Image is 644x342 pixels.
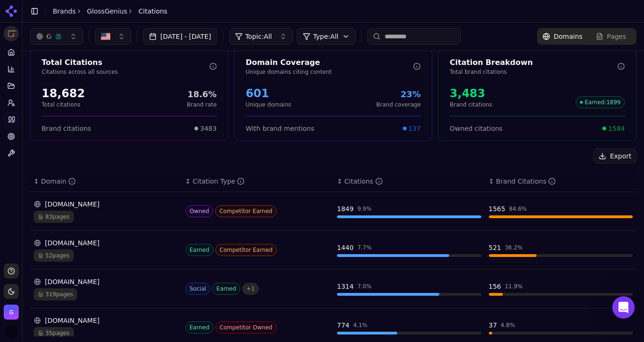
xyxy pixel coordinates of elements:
[489,204,506,214] div: 1565
[34,199,178,209] div: [DOMAIN_NAME]
[160,253,175,268] button: Send a message…
[8,237,179,253] textarea: Message…
[34,177,178,186] div: ↕Domain
[337,243,354,252] div: 1440
[509,205,527,213] div: 84.6 %
[42,68,209,76] p: Citations across all sources
[607,32,626,41] span: Pages
[337,204,354,214] div: 1849
[53,7,76,15] a: Brands
[186,321,214,334] span: Earned
[5,325,18,338] img: Lauren Guberman
[215,205,277,217] span: Competitor Earned
[14,256,22,264] button: Emoji picker
[554,32,583,41] span: Domains
[594,149,637,164] button: Export
[42,57,209,68] div: Total Citations
[242,283,259,295] span: + 1
[246,68,414,76] p: Unique domains citing content
[450,68,617,76] p: Total brand citations
[4,305,19,320] button: Open organization switcher
[101,32,110,41] img: US
[186,205,214,217] span: Owned
[4,305,19,320] img: GlossGenius
[333,171,485,192] th: totalCitationCount
[215,321,277,334] span: Competitor Owned
[44,256,52,264] button: Upload attachment
[186,177,330,186] div: ↕Citation Type
[87,7,127,16] a: GlossGenius
[29,256,37,264] button: Gif picker
[344,177,383,186] div: Citations
[30,171,182,192] th: domain
[485,171,637,192] th: brandCitationCount
[42,124,91,133] span: Brand citations
[6,4,24,21] button: go back
[608,124,625,133] span: 1584
[246,124,315,133] span: With brand mentions
[182,171,334,192] th: citationTypes
[4,26,19,41] img: GlossGenius
[489,243,501,252] div: 521
[450,124,502,133] span: Owned citations
[450,101,492,108] p: Brand citations
[34,316,178,325] div: [DOMAIN_NAME]
[489,282,501,291] div: 156
[42,101,85,108] p: Total citations
[200,124,217,133] span: 3483
[215,244,277,256] span: Competitor Earned
[505,244,522,251] div: 36.2 %
[505,283,522,290] div: 11.9 %
[34,288,77,300] span: 319 pages
[408,124,421,133] span: 137
[501,321,515,329] div: 4.8 %
[15,221,146,249] div: To dig deeper, open any prompt in a topic to see exactly how AI responded and which citations it ...
[376,101,421,108] p: Brand coverage
[34,238,178,248] div: [DOMAIN_NAME]
[34,211,74,223] span: 83 pages
[42,86,85,101] div: 18,682
[297,28,356,45] button: Type:All
[187,88,217,101] div: 18.6%
[45,12,64,21] p: Active
[246,101,291,108] p: Unique domains
[15,139,146,221] div: They’re tied to the specific prompt + model, so filtering by model or topic can reveal which cont...
[612,296,635,319] iframe: To enrich screen reader interactions, please activate Accessibility in Grammarly extension settings
[337,177,481,186] div: ↕Citations
[5,325,18,338] button: Open user button
[193,177,244,186] div: Citation Type
[45,5,57,12] h1: Alp
[353,321,368,329] div: 4.1 %
[15,74,146,138] div: Citations are the exact sources (URLs or documents) an AI model used when answering your tracked ...
[496,177,556,186] div: Brand Citations
[489,321,497,330] div: 37
[41,177,76,186] div: Domain
[246,57,414,68] div: Domain Coverage
[212,283,240,295] span: Earned
[163,4,181,21] button: Home
[186,283,211,295] span: Social
[245,32,272,41] span: Topic: All
[143,28,217,45] button: [DATE] - [DATE]
[34,327,74,339] span: 35 pages
[358,283,372,290] div: 7.0 %
[34,277,178,286] div: [DOMAIN_NAME]
[138,7,167,16] span: Citations
[358,244,372,251] div: 7.7 %
[450,86,492,101] div: 3,483
[246,86,291,101] div: 601
[27,5,42,20] img: Profile image for Alp
[576,96,625,108] span: Earned : 1899
[187,101,217,108] p: Brand rate
[7,69,153,254] div: Citations are the exact sources (URLs or documents) an AI model used when answering your tracked ...
[34,249,74,262] span: 52 pages
[489,177,633,186] div: ↕Brand Citations
[337,282,354,291] div: 1314
[376,88,421,101] div: 23%
[450,57,617,68] div: Citation Breakdown
[358,205,372,213] div: 9.9 %
[313,32,338,41] span: Type: All
[4,26,19,41] button: Current brand: GlossGenius
[53,7,167,16] nav: breadcrumb
[7,69,179,274] div: Alp says…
